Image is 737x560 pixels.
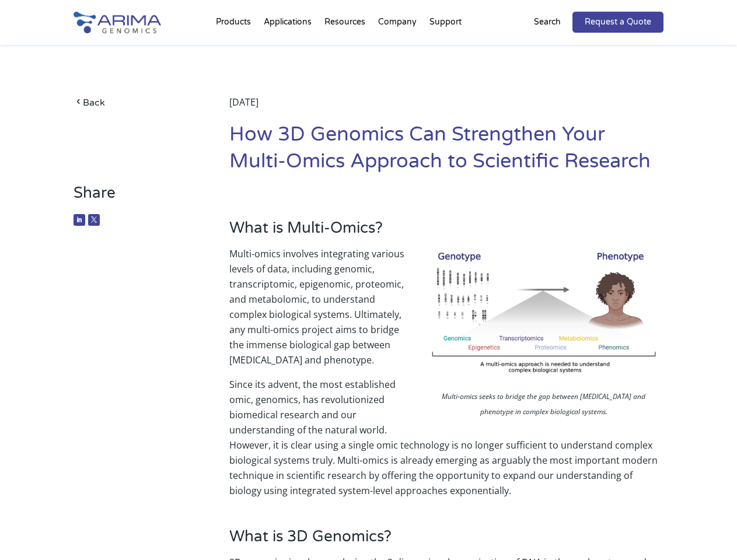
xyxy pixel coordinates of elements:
p: Search [534,15,561,30]
a: Request a Quote [572,12,663,33]
img: Arima-Genomics-logo [74,12,161,33]
h3: What is 3D Genomics? [229,527,663,555]
div: [DATE] [229,94,663,121]
p: Multi-omics involves integrating various levels of data, including genomic, transcriptomic, epige... [229,246,663,377]
p: Since its advent, the most established omic, genomics, has revolutionized biomedical research and... [229,377,663,498]
h1: How 3D Genomics Can Strengthen Your Multi-Omics Approach to Scientific Research [229,121,663,184]
h3: Share [74,184,197,211]
a: Back [74,94,197,110]
h3: What is Multi-Omics? [229,219,663,246]
p: Multi-omics seeks to bridge the gap between [MEDICAL_DATA] and phenotype in complex biological sy... [424,389,663,422]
